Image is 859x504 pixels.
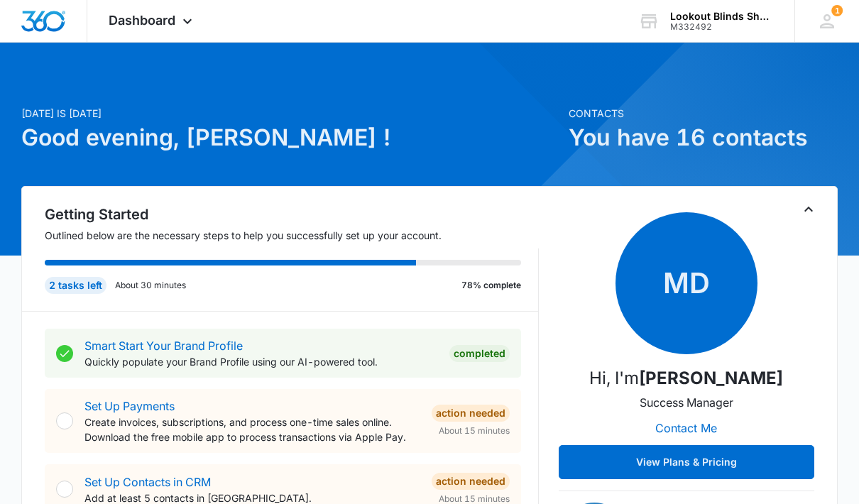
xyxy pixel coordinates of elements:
[432,473,510,490] div: Action Needed
[639,368,783,388] strong: [PERSON_NAME]
[831,5,843,16] span: 1
[432,405,510,422] div: Action Needed
[831,5,843,16] div: notifications count
[640,394,733,411] p: Success Manager
[449,345,510,362] div: Completed
[21,121,559,155] h1: Good evening, [PERSON_NAME] !
[84,415,420,444] p: Create invoices, subscriptions, and process one-time sales online. Download the free mobile app t...
[589,366,783,391] p: Hi, I'm
[641,411,731,445] button: Contact Me
[84,399,175,413] a: Set Up Payments
[109,13,175,28] span: Dashboard
[84,475,211,489] a: Set Up Contacts in CRM
[569,106,838,121] p: Contacts
[615,212,757,354] span: MD
[45,204,539,225] h2: Getting Started
[461,279,521,292] p: 78% complete
[569,121,838,155] h1: You have 16 contacts
[45,277,106,294] div: 2 tasks left
[670,11,774,22] div: account name
[84,354,438,369] p: Quickly populate your Brand Profile using our AI-powered tool.
[45,228,539,243] p: Outlined below are the necessary steps to help you successfully set up your account.
[21,106,559,121] p: [DATE] is [DATE]
[670,22,774,32] div: account id
[800,201,817,218] button: Toggle Collapse
[115,279,186,292] p: About 30 minutes
[84,339,243,353] a: Smart Start Your Brand Profile
[559,445,814,479] button: View Plans & Pricing
[439,424,510,437] span: About 15 minutes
